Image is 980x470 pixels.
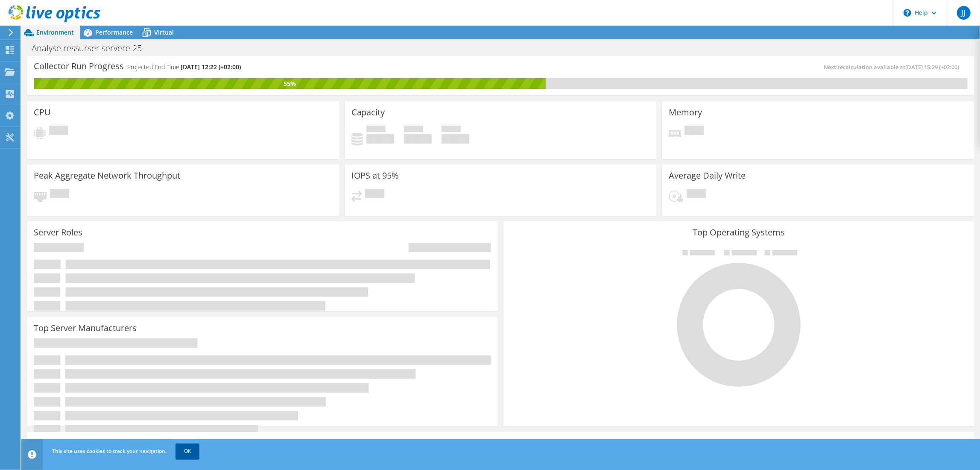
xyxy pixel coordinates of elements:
span: Environment [36,28,74,36]
span: JJ [957,6,971,20]
h3: Average Daily Write [669,171,746,180]
h3: Top Operating Systems [510,228,967,237]
span: Pending [687,189,706,200]
h3: Server Roles [34,228,82,237]
h3: Memory [669,108,702,117]
span: Performance [95,28,133,36]
h4: 0 GiB [366,134,394,144]
h4: 0 GiB [442,134,469,144]
span: This site uses cookies to track your navigation. [52,447,167,455]
span: Virtual [154,28,174,36]
a: OK [176,444,199,459]
h4: Projected End Time: [127,62,241,72]
span: [DATE] 12:22 (+02:00) [181,63,241,71]
h4: 0 GiB [404,134,432,144]
div: 55% [34,79,546,88]
h3: Peak Aggregate Network Throughput [34,171,180,180]
span: Total [442,126,461,134]
h3: IOPS at 95% [351,171,399,180]
span: Used [366,126,386,134]
span: [DATE] 15:29 (+02:00) [905,63,959,71]
h3: Top Server Manufacturers [34,323,137,333]
span: Pending [685,126,704,137]
h1: Analyse ressurser servere 25 [28,44,155,53]
span: Next recalculation available at [824,63,963,71]
span: Free [404,126,423,134]
span: Pending [365,189,384,200]
span: Pending [50,189,69,200]
h3: Capacity [351,108,385,117]
span: Pending [49,126,68,137]
svg: \n [904,9,911,17]
h3: CPU [34,108,51,117]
